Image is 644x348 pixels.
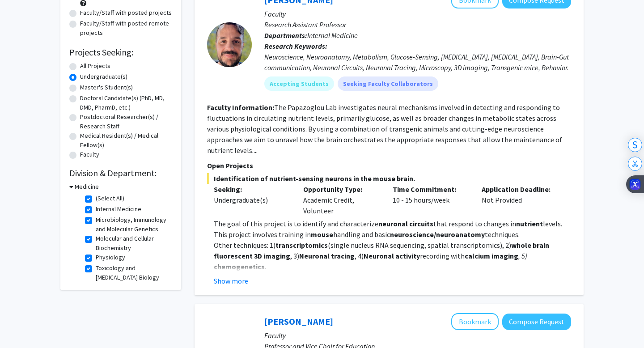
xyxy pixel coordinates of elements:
[207,173,571,184] span: Identification of nutrient-sensing neurons in the mouse brain.
[80,131,172,150] label: Medical Resident(s) / Medical Fellow(s)
[393,184,469,195] p: Time Commitment:
[518,251,527,260] em: , 5)
[338,76,438,91] mat-chip: Seeking Faculty Collaborators
[80,112,172,131] label: Postdoctoral Researcher(s) / Research Staff
[80,93,172,112] label: Doctoral Candidate(s) (PhD, MD, DMD, PharmD, etc.)
[502,314,571,330] button: Compose Request to Sarah D'Orazio
[214,184,290,195] p: Seeking:
[482,184,558,195] p: Application Deadline:
[264,8,571,19] p: Faculty
[303,184,379,195] p: Opportunity Type:
[451,313,499,330] button: Add Sarah D'Orazio to Bookmarks
[96,263,170,282] label: Toxicology and [MEDICAL_DATA] Biology
[364,251,420,260] strong: Neuronal activity
[516,219,543,228] strong: nutrient
[465,251,518,260] strong: calcium imaging
[311,230,333,239] strong: mouse
[475,184,564,216] div: Not Provided
[7,308,38,341] iframe: Chat
[207,103,562,155] fg-read-more: The Papazoglou Lab investigates neural mechanisms involved in detecting and responding to fluctua...
[214,195,290,205] div: Undergraduate(s)
[80,8,172,17] label: Faculty/Staff with posted projects
[75,182,99,191] h3: Medicine
[69,47,172,58] h2: Projects Seeking:
[96,234,170,253] label: Molecular and Cellular Biochemistry
[275,241,328,250] strong: transcriptomics
[80,150,99,159] label: Faculty
[80,83,133,92] label: Master's Student(s)
[69,168,172,178] h2: Division & Department:
[214,276,248,286] button: Show more
[307,31,358,40] span: Internal Medicine
[80,61,110,71] label: All Projects
[386,184,475,216] div: 10 - 15 hours/week
[264,51,571,73] div: Neuroscience, Neuroanatomy, Metabolism, Glucose-Sensing, [MEDICAL_DATA], [MEDICAL_DATA], Brain-Gu...
[264,42,327,51] b: Research Keywords:
[264,330,571,341] p: Faculty
[390,230,485,239] strong: neuroscience/neuroanatomy
[207,103,274,112] b: Faculty Information:
[80,72,127,81] label: Undergraduate(s)
[299,251,355,260] strong: Neuronal tracing
[96,215,170,234] label: Microbiology, Immunology and Molecular Genetics
[96,253,125,262] label: Physiology
[96,194,124,203] label: (Select All)
[264,76,334,91] mat-chip: Accepting Students
[207,160,571,171] p: Open Projects
[80,19,172,38] label: Faculty/Staff with posted remote projects
[264,19,571,30] p: Research Assistant Professor
[214,218,571,240] p: The goal of this project is to identify and characterize that respond to changes in levels. This ...
[297,184,386,216] div: Academic Credit, Volunteer
[378,219,433,228] strong: neuronal circuits
[214,262,265,271] strong: chemogenetics
[264,316,333,327] a: [PERSON_NAME]
[96,204,141,214] label: Internal Medicine
[264,31,307,40] b: Departments:
[214,240,571,272] p: Other techniques: 1) (single nucleus RNA sequencing, spatial transcriptomics), 2) , 3) , 4) recor...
